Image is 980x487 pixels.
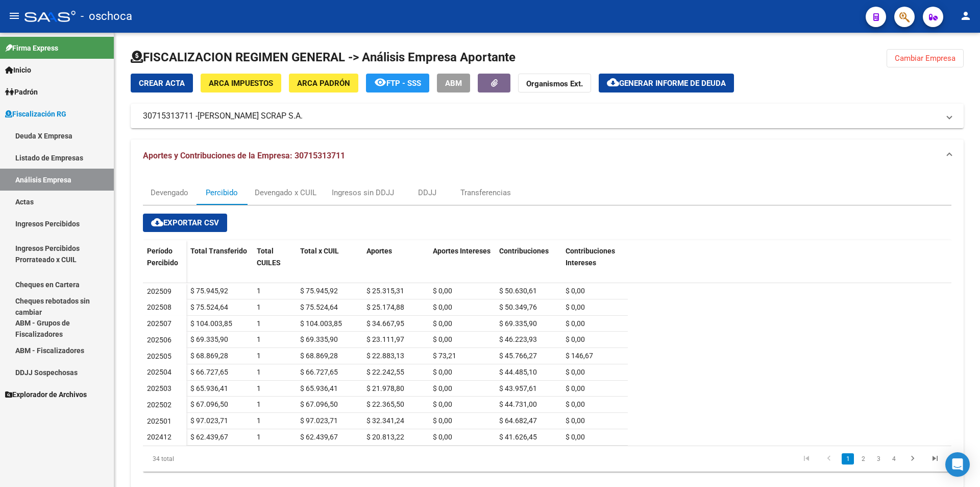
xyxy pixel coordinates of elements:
span: 202412 [147,433,171,441]
div: Ingresos sin DDJJ [332,187,394,198]
h1: FISCALIZACION REGIMEN GENERAL -> Análisis Empresa Aportante [131,49,516,65]
span: $ 44.485,10 [499,368,537,376]
a: 4 [888,453,900,465]
span: $ 97.023,71 [300,416,338,425]
mat-panel-title: 30715313711 - [143,110,939,122]
span: $ 66.727,65 [300,368,338,376]
span: $ 75.524,64 [190,303,228,311]
span: $ 22.242,55 [366,368,404,376]
button: ABM [437,74,470,92]
span: $ 62.439,67 [190,433,228,441]
span: $ 20.813,22 [366,433,404,441]
span: $ 75.945,92 [190,287,228,295]
span: $ 97.023,71 [190,416,228,425]
div: Percibido [206,187,238,198]
span: $ 104.003,85 [190,319,232,328]
button: Crear Acta [131,74,193,92]
span: $ 65.936,41 [300,384,338,392]
span: $ 0,00 [433,384,452,392]
span: ARCA Impuestos [209,79,273,88]
span: $ 69.335,90 [190,335,228,343]
datatable-header-cell: Contribuciones Intereses [561,240,628,283]
span: [PERSON_NAME] SCRAP S.A. [198,110,303,122]
span: ARCA Padrón [297,79,350,88]
span: $ 0,00 [433,433,452,441]
a: go to first page [797,453,816,465]
span: $ 73,21 [433,352,456,360]
span: $ 50.349,76 [499,303,537,311]
span: $ 69.335,90 [499,319,537,328]
span: $ 0,00 [566,400,585,408]
span: 1 [257,368,261,376]
span: Total x CUIL [300,247,339,255]
span: $ 46.223,93 [499,335,537,343]
span: 1 [257,352,261,360]
datatable-header-cell: Total CUILES [253,240,296,283]
button: ARCA Padrón [289,74,358,92]
span: Crear Acta [139,79,185,88]
li: page 2 [855,450,871,468]
span: Aportes y Contribuciones de la Empresa: 30715313711 [143,151,345,160]
mat-icon: cloud_download [151,216,163,228]
span: 202506 [147,336,171,344]
span: $ 22.365,50 [366,400,404,408]
span: 202508 [147,303,171,311]
button: Exportar CSV [143,214,227,232]
span: Contribuciones [499,247,549,255]
span: Total Transferido [190,247,247,255]
span: $ 104.003,85 [300,319,342,328]
mat-icon: cloud_download [607,76,619,88]
a: go to previous page [819,453,839,465]
span: - oschoca [81,5,132,28]
span: $ 50.630,61 [499,287,537,295]
span: $ 0,00 [566,368,585,376]
span: $ 0,00 [433,303,452,311]
mat-expansion-panel-header: Aportes y Contribuciones de la Empresa: 30715313711 [131,140,964,172]
a: 1 [842,453,854,465]
datatable-header-cell: Total x CUIL [296,240,362,283]
span: 202509 [147,287,171,295]
datatable-header-cell: Contribuciones [495,240,561,283]
span: $ 68.869,28 [300,352,338,360]
span: Inicio [5,64,31,76]
mat-icon: remove_red_eye [374,76,386,88]
datatable-header-cell: Aportes [362,240,429,283]
span: $ 69.335,90 [300,335,338,343]
button: Organismos Ext. [518,74,591,92]
span: $ 0,00 [433,287,452,295]
span: 202504 [147,368,171,376]
button: Cambiar Empresa [887,49,964,67]
span: $ 0,00 [433,335,452,343]
span: ABM [445,79,462,88]
span: $ 0,00 [566,384,585,392]
span: $ 67.096,50 [190,400,228,408]
strong: Organismos Ext. [526,79,583,88]
li: page 1 [840,450,855,468]
span: 202505 [147,352,171,360]
span: $ 68.869,28 [190,352,228,360]
li: page 4 [886,450,901,468]
span: $ 43.957,61 [499,384,537,392]
div: Devengado [151,187,188,198]
span: Contribuciones Intereses [566,247,615,267]
span: $ 44.731,00 [499,400,537,408]
span: Explorador de Archivos [5,389,87,400]
div: 34 total [143,446,303,472]
span: 1 [257,400,261,408]
span: 202503 [147,384,171,392]
span: 1 [257,303,261,311]
span: $ 25.315,31 [366,287,404,295]
span: 1 [257,287,261,295]
span: $ 0,00 [566,433,585,441]
span: Firma Express [5,42,58,54]
a: 3 [872,453,885,465]
span: Aportes Intereses [433,247,491,255]
span: $ 23.111,97 [366,335,404,343]
span: $ 62.439,67 [300,433,338,441]
span: $ 0,00 [433,400,452,408]
span: $ 22.883,13 [366,352,404,360]
span: $ 0,00 [566,319,585,328]
span: 1 [257,433,261,441]
datatable-header-cell: Total Transferido [186,240,253,283]
span: $ 34.667,95 [366,319,404,328]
